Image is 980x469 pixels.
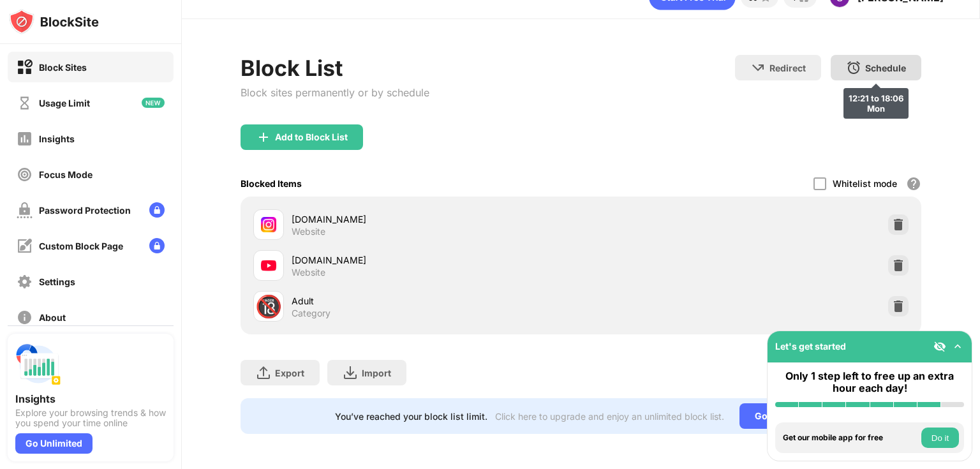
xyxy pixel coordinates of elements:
[921,428,959,448] button: Do it
[39,62,87,73] div: Block Sites
[775,370,964,394] div: Only 1 step left to free up an extra hour each day!
[39,205,131,216] div: Password Protection
[149,238,165,253] img: lock-menu.svg
[39,276,75,287] div: Settings
[292,267,325,278] div: Website
[775,341,846,352] div: Let's get started
[275,368,304,378] div: Export
[495,411,724,422] div: Click here to upgrade and enjoy an unlimited block list.
[17,167,33,182] img: focus-off.svg
[39,98,90,108] div: Usage Limit
[17,95,33,111] img: time-usage-off.svg
[951,340,964,353] img: omni-setup-toggle.svg
[15,392,166,405] div: Insights
[39,169,93,180] div: Focus Mode
[39,133,75,144] div: Insights
[292,226,325,237] div: Website
[261,258,276,273] img: favicons
[335,411,487,422] div: You’ve reached your block list limit.
[769,63,806,73] div: Redirect
[17,274,33,290] img: settings-off.svg
[739,403,827,429] div: Go Unlimited
[241,86,429,99] div: Block sites permanently or by schedule
[17,59,33,75] img: block-on.svg
[39,312,66,323] div: About
[15,408,166,428] div: Explore your browsing trends & how you spend your time online
[849,93,903,103] div: 12:21 to 18:06
[149,202,165,218] img: lock-menu.svg
[9,9,99,34] img: logo-blocksite.svg
[241,178,302,189] div: Blocked Items
[17,309,33,325] img: about-off.svg
[783,433,918,442] div: Get our mobile app for free
[292,308,330,319] div: Category
[241,55,429,81] div: Block List
[833,178,897,189] div: Whitelist mode
[142,98,165,108] img: new-icon.svg
[933,340,946,353] img: eye-not-visible.svg
[865,63,906,73] div: Schedule
[255,294,282,320] div: 🔞
[275,132,348,142] div: Add to Block List
[17,131,33,147] img: insights-off.svg
[17,202,33,218] img: password-protection-off.svg
[849,103,903,114] div: Mon
[39,241,123,251] div: Custom Block Page
[261,217,276,232] img: favicons
[15,341,61,387] img: push-insights.svg
[17,238,33,254] img: customize-block-page-off.svg
[362,368,391,378] div: Import
[15,433,93,454] div: Go Unlimited
[292,253,581,267] div: [DOMAIN_NAME]
[292,212,581,226] div: [DOMAIN_NAME]
[292,294,581,308] div: Adult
